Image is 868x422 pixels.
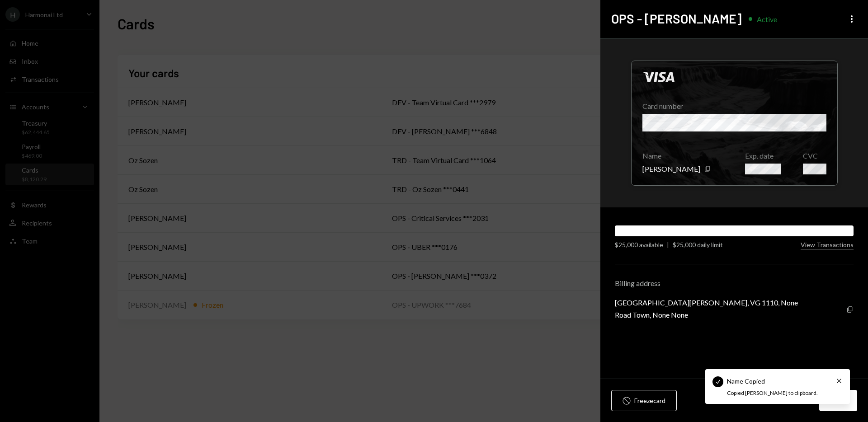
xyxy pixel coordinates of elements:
div: [GEOGRAPHIC_DATA][PERSON_NAME], VG 1110, None [615,298,798,307]
button: Freezecard [611,390,677,411]
div: Billing address [615,279,854,287]
div: Click to hide [631,61,838,186]
div: $25,000 available [615,240,663,249]
div: $25,000 daily limit [673,240,723,249]
div: Road Town, None None [615,310,798,319]
div: Copied [PERSON_NAME] to clipboard. [727,389,823,397]
h2: OPS - [PERSON_NAME] [611,10,741,28]
div: Name Copied [727,376,765,386]
div: | [667,240,669,249]
div: Freeze card [634,396,665,405]
div: Active [757,15,777,23]
button: View Transactions [801,241,854,249]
